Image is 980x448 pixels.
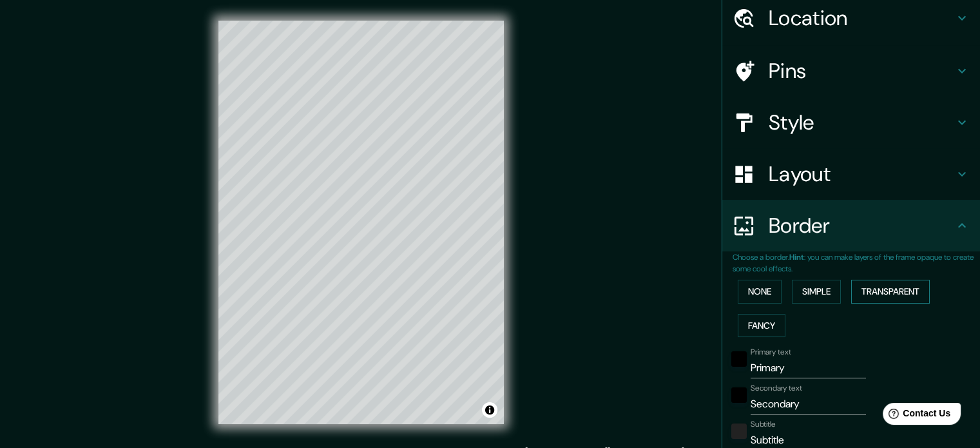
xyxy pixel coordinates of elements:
h4: Layout [769,161,954,187]
div: Style [722,97,980,148]
p: Choose a border. : you can make layers of the frame opaque to create some cool effects. [733,251,980,275]
h4: Border [769,213,954,239]
button: Toggle attribution [482,402,497,418]
b: Hint [789,252,804,262]
h4: Pins [769,58,954,84]
button: Fancy [738,314,785,338]
button: Transparent [851,280,930,304]
button: black [731,351,747,367]
button: black [731,387,747,403]
button: Simple [792,280,841,304]
h4: Style [769,110,954,135]
div: Pins [722,45,980,97]
label: Primary text [751,347,791,358]
div: Border [722,200,980,251]
label: Secondary text [751,383,802,394]
label: Subtitle [751,419,776,430]
button: None [738,280,782,304]
button: color-222222 [731,424,747,439]
h4: Location [769,5,954,31]
div: Layout [722,148,980,200]
iframe: Help widget launcher [865,398,966,434]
